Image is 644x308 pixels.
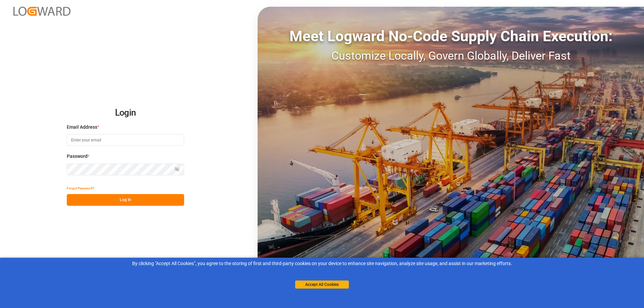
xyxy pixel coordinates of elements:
div: Meet Logward No-Code Supply Chain Execution: [258,25,644,47]
h2: Login [67,102,184,124]
span: Email Address [67,124,97,131]
button: Log In [67,194,184,206]
input: Enter your email [67,134,184,146]
img: Logward_new_orange.png [13,7,70,16]
div: Customize Locally, Govern Globally, Deliver Fast [258,47,644,64]
div: By clicking "Accept All Cookies”, you agree to the storing of first and third-party cookies on yo... [5,260,639,267]
button: Accept All Cookies [295,281,349,289]
button: Forgot Password? [67,182,94,194]
span: Password [67,153,88,160]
